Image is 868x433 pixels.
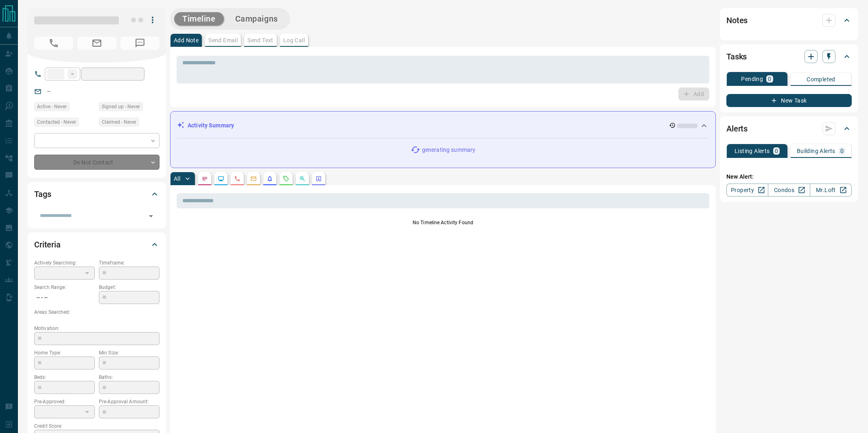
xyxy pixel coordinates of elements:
[34,374,95,381] p: Beds:
[102,118,136,126] span: Claimed - Never
[174,176,180,182] p: All
[34,184,160,204] div: Tags
[34,325,160,332] p: Motivation:
[726,184,768,197] a: Property
[34,188,51,201] h2: Tags
[840,148,844,154] p: 0
[34,349,95,356] p: Home Type:
[174,12,224,26] button: Timeline
[726,94,852,107] button: New Task
[34,235,160,254] div: Criteria
[267,175,273,182] svg: Listing Alerts
[201,175,208,182] svg: Notes
[810,184,852,197] a: Mr.Loft
[797,148,835,154] p: Building Alerts
[422,146,475,154] p: generating summary
[37,118,76,126] span: Contacted - Never
[250,175,257,182] svg: Emails
[99,398,160,405] p: Pre-Approval Amount:
[726,14,748,27] h2: Notes
[99,374,160,381] p: Baths:
[99,349,160,356] p: Min Size:
[807,77,835,82] p: Completed
[726,119,852,138] div: Alerts
[34,291,95,304] p: -- - --
[34,259,95,267] p: Actively Searching:
[218,175,224,182] svg: Lead Browsing Activity
[726,47,852,66] div: Tasks
[34,422,160,430] p: Credit Score:
[299,175,306,182] svg: Opportunities
[735,148,770,154] p: Listing Alerts
[775,148,778,154] p: 0
[726,50,747,63] h2: Tasks
[34,238,61,251] h2: Criteria
[315,175,322,182] svg: Agent Actions
[768,184,810,197] a: Condos
[47,88,50,94] a: --
[145,210,157,222] button: Open
[283,175,289,182] svg: Requests
[726,11,852,30] div: Notes
[99,259,160,267] p: Timeframe:
[768,76,771,82] p: 0
[177,219,709,226] p: No Timeline Activity Found
[177,118,709,133] div: Activity Summary
[227,12,286,26] button: Campaigns
[77,37,116,50] span: No Email
[174,37,199,43] p: Add Note
[188,121,234,130] p: Activity Summary
[102,103,140,111] span: Signed up - Never
[741,76,763,82] p: Pending
[726,173,852,181] p: New Alert:
[34,284,95,291] p: Search Range:
[34,37,73,50] span: No Number
[120,37,160,50] span: No Number
[34,308,160,316] p: Areas Searched:
[726,122,748,135] h2: Alerts
[34,398,95,405] p: Pre-Approved:
[99,284,160,291] p: Budget:
[234,175,241,182] svg: Calls
[34,155,160,170] div: Do Not Contact
[37,103,67,111] span: Active - Never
